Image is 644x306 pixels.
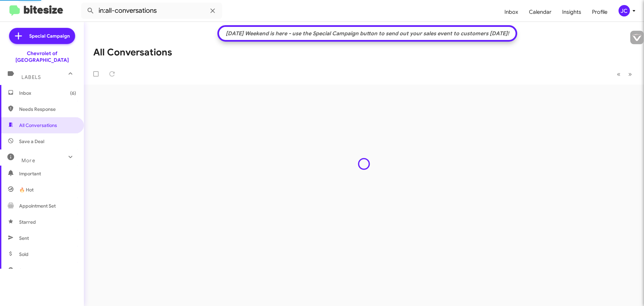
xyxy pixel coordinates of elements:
span: (6) [70,90,76,96]
button: Next [624,67,636,81]
span: Sold [19,251,29,258]
nav: Page navigation example [613,67,636,81]
span: All Conversations [19,122,57,129]
a: Calendar [524,2,557,22]
a: Special Campaign [9,28,75,44]
div: [DATE] Weekend is here - use the Special Campaign button to send out your sales event to customer... [222,30,513,37]
span: Needs Response [19,106,76,113]
a: Profile [587,2,613,22]
span: 🔥 Hot [19,186,34,193]
button: Previous [613,67,625,81]
span: Labels [21,74,41,80]
span: Sold Responded [19,267,55,274]
div: JC [619,5,630,16]
span: Important [19,170,76,177]
span: » [628,70,632,78]
span: Appointment Set [19,203,56,209]
span: Starred [19,219,36,225]
span: Special Campaign [29,33,70,39]
span: Sent [19,235,29,242]
span: More [21,158,35,164]
input: Search [81,3,222,19]
h1: All Conversations [93,47,172,58]
a: Insights [557,2,587,22]
span: Save a Deal [19,138,44,145]
span: Inbox [19,90,76,96]
span: « [617,70,621,78]
a: Inbox [499,2,524,22]
button: JC [613,5,637,16]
